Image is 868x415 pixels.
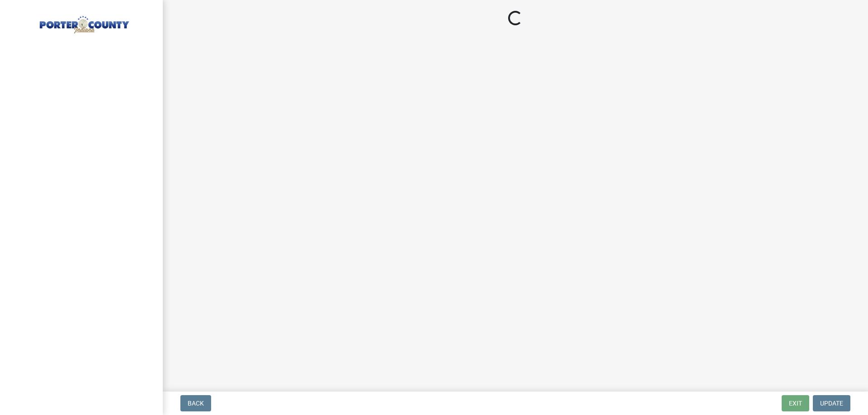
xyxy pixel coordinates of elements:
span: Update [820,400,843,407]
img: Porter County, Indiana [18,9,148,35]
button: Back [180,395,211,411]
button: Update [813,395,850,411]
span: Back [188,400,204,407]
button: Exit [782,395,809,411]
